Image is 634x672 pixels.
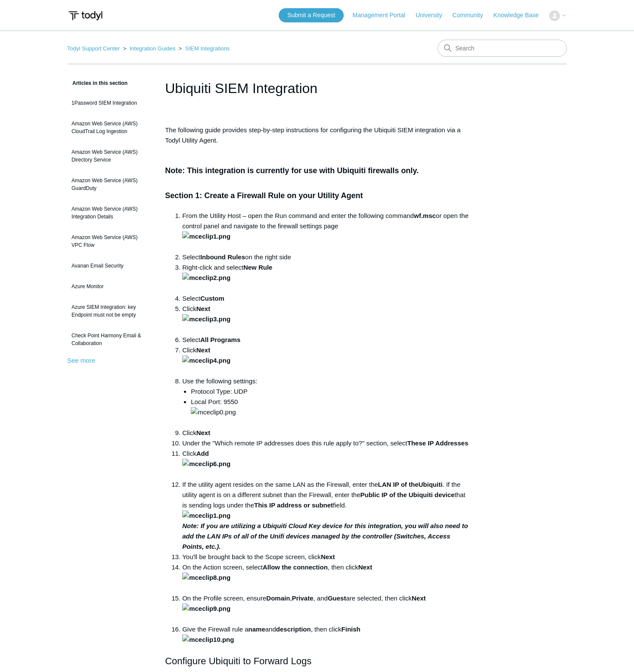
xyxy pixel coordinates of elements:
[182,562,469,593] li: On the Action screen, select , then click
[494,11,547,20] a: Knowledge Base
[67,80,127,86] span: Articles in this section
[182,635,234,645] img: mceclip10.png
[200,253,245,261] strong: Inbound Rules
[182,335,469,345] li: Select
[165,78,469,99] h1: Ubiquiti SIEM Integration
[182,293,469,304] li: Select
[182,273,230,283] img: mceclip2.png
[182,459,230,469] img: mceclip6.png
[182,252,469,262] li: Select on the right side
[67,229,152,253] a: Amazon Web Service (AWS) VPC Flow
[182,552,469,562] li: You'll be brought back to the Scope screen, click
[453,11,492,20] a: Community
[67,201,152,225] a: Amazon Web Service (AWS) Integration Details
[182,625,361,643] strong: Finish
[67,115,152,140] a: Amazon Web Service (AWS) CloudTrail Log Ingestion
[130,45,175,52] a: Integration Guides
[407,439,469,447] strong: These IP Addresses
[378,481,419,488] strong: LAN IP of the
[165,653,469,669] h2: Configure Ubiquiti to Forward Logs
[67,144,152,168] a: Amazon Web Service (AWS) Directory Service
[438,40,567,57] input: Search
[361,491,455,498] strong: Public IP of the Ubiquiti device
[165,125,469,146] p: The following guide provides step-by-step instructions for configuring the Ubiquiti SIEM integrat...
[263,563,328,571] strong: Allow the connection
[182,346,230,364] strong: Next
[254,501,333,509] strong: This IP address or subnet
[177,45,230,52] li: SIEM Integrations
[416,11,451,20] a: University
[279,8,344,22] a: Submit a Request
[414,212,436,219] strong: wf.msc
[67,8,104,24] img: Todyl Support Center Help Center home page
[182,428,469,438] li: Click
[67,95,152,111] a: 1Password SIEM Integration
[182,314,230,324] img: mceclip3.png
[243,264,273,271] strong: New Rule
[67,45,121,52] li: Todyl Support Center
[191,386,469,397] li: Protocol Type: UDP
[182,563,372,581] strong: Next
[182,522,468,550] em: Note: If you are utilizing a Ubiquiti Cloud Key device for this integration, you will also need t...
[182,345,469,376] li: Click
[249,625,265,633] strong: name
[67,357,95,364] a: See more
[182,572,230,583] img: mceclip8.png
[418,481,442,488] strong: Ubiquiti
[67,258,152,274] a: Avanan Email Security
[196,429,211,436] strong: Next
[182,438,469,448] li: Under the "Which remote IP addresses does this rule apply to?" section, select
[182,510,230,521] img: mceclip1.png
[182,624,469,645] li: Give the Firewall rule a and , then click
[182,450,230,467] strong: Add
[165,152,469,202] h3: Note: This integration is currently for use with Ubiquiti firewalls only. Section 1: Create a Fir...
[67,45,120,52] a: Todyl Support Center
[182,479,469,552] li: If the utility agent resides on the same LAN as the Firewall, enter the . If the utility agent is...
[182,304,469,335] li: Click
[182,262,469,293] li: Right-click and select
[328,594,346,602] strong: Guest
[353,11,414,20] a: Management Portal
[67,172,152,196] a: Amazon Web Service (AWS) GuardDuty
[121,45,177,52] li: Integration Guides
[292,594,313,602] strong: Private
[182,305,230,323] strong: Next
[182,594,426,612] strong: Next
[321,553,335,560] strong: Next
[182,448,469,479] li: Click
[67,278,152,295] a: Azure Monitor
[276,625,311,633] strong: description
[200,336,240,343] strong: All Programs
[182,211,469,252] li: From the Utility Host – open the Run command and enter the following command or open the control ...
[200,295,224,302] strong: Custom
[185,45,230,52] a: SIEM Integrations
[191,407,236,417] img: mceclip0.png
[266,594,290,602] strong: Domain
[182,604,230,614] img: mceclip9.png
[182,376,469,428] li: Use the following settings:
[191,397,469,428] li: Local Port: 9550
[182,593,469,624] li: On the Profile screen, ensure , , and are selected, then click
[67,327,152,352] a: Check Point Harmony Email & Collaboration
[182,231,230,242] img: mceclip1.png
[67,299,152,323] a: Azure SIEM Integration: key Endpoint must not be empty
[182,355,230,366] img: mceclip4.png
